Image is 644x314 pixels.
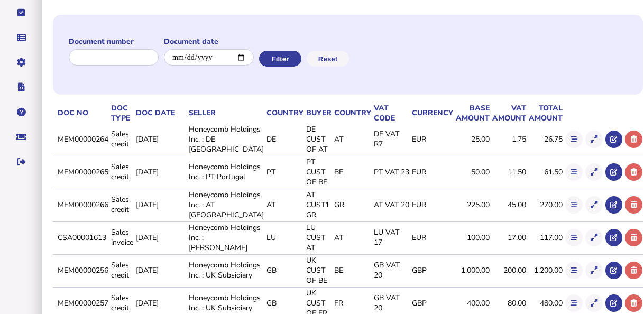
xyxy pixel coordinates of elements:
td: Honeycomb Holdings Inc. : AT [GEOGRAPHIC_DATA] [187,189,264,220]
td: BE [332,254,372,286]
th: VAT amount [490,103,527,124]
th: Doc Type [109,103,134,124]
th: Doc Date [134,103,187,124]
button: Show flow [565,196,583,214]
td: PT VAT 23 [372,156,410,188]
button: Delete transaction [625,262,642,279]
th: Doc No [56,103,109,124]
td: 225.00 [454,189,490,220]
td: AT VAT 20 [372,189,410,220]
button: Manage settings [10,51,32,73]
td: 117.00 [527,221,563,253]
td: [DATE] [134,254,187,286]
label: Document date [164,36,254,47]
button: Data manager [10,26,32,49]
button: Show flow [565,262,583,279]
td: 17.00 [490,221,527,253]
td: [DATE] [134,221,187,253]
td: Sales credit [109,124,134,155]
td: [DATE] [134,124,187,155]
td: UK CUST OF BE [304,254,332,286]
td: AT [264,189,304,220]
button: Show flow [565,294,583,312]
th: Total amount [527,103,563,124]
button: Show transaction detail [585,131,603,148]
td: EUR [410,124,454,155]
td: 45.00 [490,189,527,220]
td: 1,200.00 [527,254,563,286]
th: Base amount [454,103,490,124]
th: Currency [410,103,454,124]
td: 1.75 [490,124,527,155]
button: Filter [259,51,301,67]
td: BE [332,156,372,188]
td: Honeycomb Holdings Inc. : UK Subsidiary [187,254,264,286]
button: Show flow [565,131,583,148]
td: AT CUST1 GR [304,189,332,220]
td: DE VAT R7 [372,124,410,155]
button: Open in advisor [605,229,623,246]
td: GBP [410,254,454,286]
button: Show transaction detail [585,294,603,312]
button: Help pages [10,101,32,123]
td: MEM00000264 [56,124,109,155]
td: Honeycomb Holdings Inc. : PT Portugal [187,156,264,188]
td: PT CUST OF BE [304,156,332,188]
td: MEM00000266 [56,189,109,220]
td: AT [332,221,372,253]
td: 200.00 [490,254,527,286]
td: EUR [410,221,454,253]
button: Delete transaction [625,229,642,246]
button: Open in advisor [605,196,623,214]
td: [DATE] [134,156,187,188]
td: 26.75 [527,124,563,155]
button: Delete transaction [625,196,642,214]
td: LU [264,221,304,253]
td: AT [332,124,372,155]
td: Honeycomb Holdings Inc. : DE [GEOGRAPHIC_DATA] [187,124,264,155]
button: Open in advisor [605,163,623,181]
td: GB VAT 20 [372,254,410,286]
td: 11.50 [490,156,527,188]
td: DE [264,124,304,155]
td: GB [264,254,304,286]
td: 1,000.00 [454,254,490,286]
td: 270.00 [527,189,563,220]
td: 61.50 [527,156,563,188]
td: GR [332,189,372,220]
button: Show transaction detail [585,229,603,246]
th: Buyer [304,103,332,124]
button: Delete transaction [625,131,642,148]
button: Raise a support ticket [10,126,32,148]
button: Show flow [565,229,583,246]
button: Developer hub links [10,76,32,98]
td: MEM00000265 [56,156,109,188]
td: 100.00 [454,221,490,253]
button: Delete transaction [625,163,642,181]
button: Open in advisor [605,131,623,148]
th: Seller [187,103,264,124]
td: LU VAT 17 [372,221,410,253]
td: [DATE] [134,189,187,220]
td: EUR [410,156,454,188]
button: Show transaction detail [585,196,603,214]
td: Sales invoice [109,221,134,253]
button: Open in advisor [605,294,623,312]
th: Country [332,103,372,124]
td: Sales credit [109,156,134,188]
button: Reset [307,51,349,67]
td: Sales credit [109,189,134,220]
button: Show transaction detail [585,163,603,181]
button: Open in advisor [605,262,623,279]
td: MEM00000256 [56,254,109,286]
th: Country [264,103,304,124]
label: Document number [69,36,159,47]
td: Sales credit [109,254,134,286]
td: DE CUST OF AT [304,124,332,155]
button: Tasks [10,2,32,24]
th: VAT code [372,103,410,124]
button: Show transaction detail [585,262,603,279]
button: Delete transaction [625,294,642,312]
button: Sign out [10,151,32,173]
